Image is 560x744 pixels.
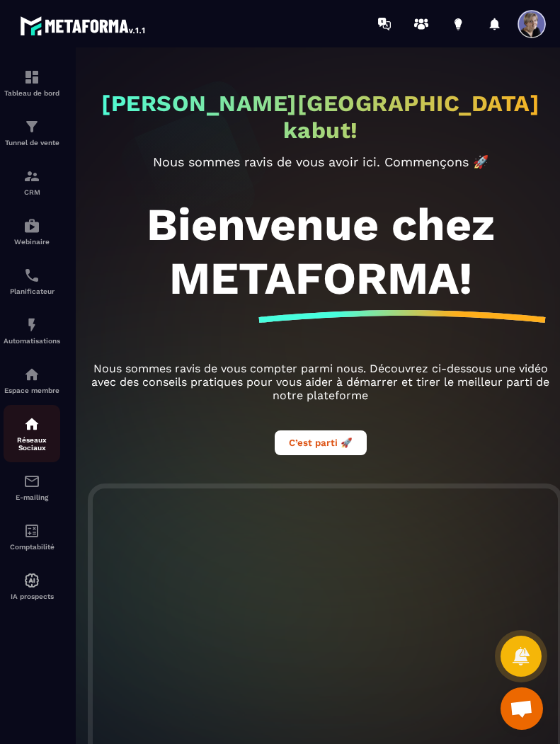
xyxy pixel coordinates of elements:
h1: Bienvenue chez METAFORMA! [81,198,560,305]
p: Espace membre [4,387,60,394]
a: automationsautomationsAutomatisations [4,306,60,355]
a: automationsautomationsEspace membre [4,355,60,405]
p: Webinaire [4,238,60,246]
img: automations [23,366,40,383]
img: accountant [23,522,40,539]
p: Planificateur [4,287,60,295]
a: schedulerschedulerPlanificateur [4,256,60,306]
p: CRM [4,188,60,196]
a: emailemailE-mailing [4,462,60,512]
img: logo [20,13,147,38]
a: accountantaccountantComptabilité [4,512,60,561]
p: Comptabilité [4,543,60,551]
img: automations [23,572,40,589]
a: formationformationTableau de bord [4,58,60,108]
img: social-network [23,416,40,433]
a: social-networksocial-networkRéseaux Sociaux [4,405,60,462]
h2: [PERSON_NAME][GEOGRAPHIC_DATA] kabut! [81,90,560,144]
a: formationformationTunnel de vente [4,108,60,157]
button: C’est parti 🚀 [275,430,367,455]
p: IA prospects [4,593,60,600]
p: Nous sommes ravis de vous avoir ici. Commençons 🚀 [81,154,560,169]
img: automations [23,217,40,234]
a: Ouvrir le chat [501,687,543,730]
img: email [23,473,40,490]
a: C’est parti 🚀 [275,435,367,449]
a: formationformationCRM [4,157,60,207]
a: automationsautomationsWebinaire [4,207,60,256]
p: Tunnel de vente [4,139,60,147]
p: Tableau de bord [4,89,60,97]
p: Automatisations [4,337,60,345]
img: automations [23,316,40,333]
p: Nous sommes ravis de vous compter parmi nous. Découvrez ci-dessous une vidéo avec des conseils pr... [81,362,560,402]
img: scheduler [23,267,40,284]
img: formation [23,118,40,135]
p: E-mailing [4,493,60,501]
img: formation [23,69,40,86]
img: formation [23,168,40,185]
p: Réseaux Sociaux [4,436,60,452]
